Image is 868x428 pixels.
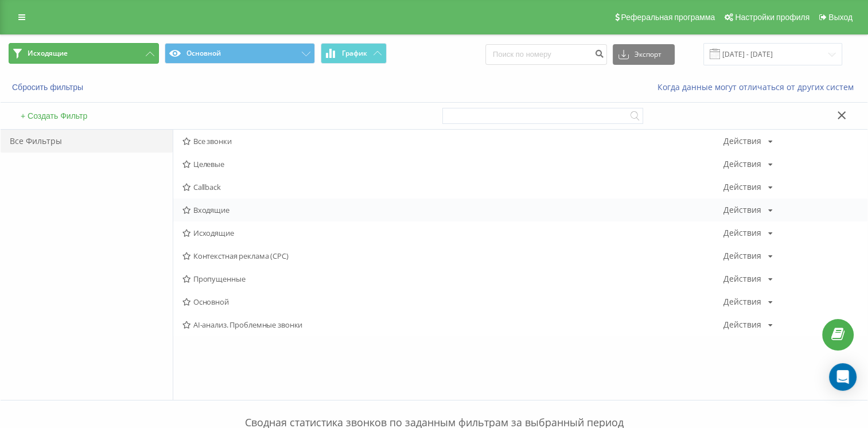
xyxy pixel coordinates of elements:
[182,137,723,145] span: Все звонки
[182,160,723,168] span: Целевые
[723,183,761,191] div: Действия
[485,44,607,65] input: Поиск по номеру
[9,82,89,92] button: Сбросить фильтры
[182,229,723,237] span: Исходящие
[828,13,853,22] span: Выход
[342,49,367,57] span: График
[723,252,761,260] div: Действия
[723,229,761,237] div: Действия
[723,298,761,306] div: Действия
[182,252,723,260] span: Контекстная реклама (CPC)
[613,44,675,65] button: Экспорт
[621,13,715,22] span: Реферальная программа
[723,275,761,283] div: Действия
[182,321,723,329] span: AI-анализ. Проблемные звонки
[28,49,68,58] span: Исходящие
[182,206,723,214] span: Входящие
[723,321,761,329] div: Действия
[834,110,850,122] button: Закрыть
[735,13,809,22] span: Настройки профиля
[657,81,859,92] a: Когда данные могут отличаться от других систем
[165,43,315,64] button: Основной
[1,130,173,153] div: Все Фильтры
[9,43,159,64] button: Исходящие
[723,137,761,145] div: Действия
[723,206,761,214] div: Действия
[829,363,857,391] div: Open Intercom Messenger
[182,183,723,191] span: Callback
[182,275,723,283] span: Пропущенные
[321,43,387,64] button: График
[723,160,761,168] div: Действия
[17,111,91,121] button: + Создать Фильтр
[182,298,723,306] span: Основной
